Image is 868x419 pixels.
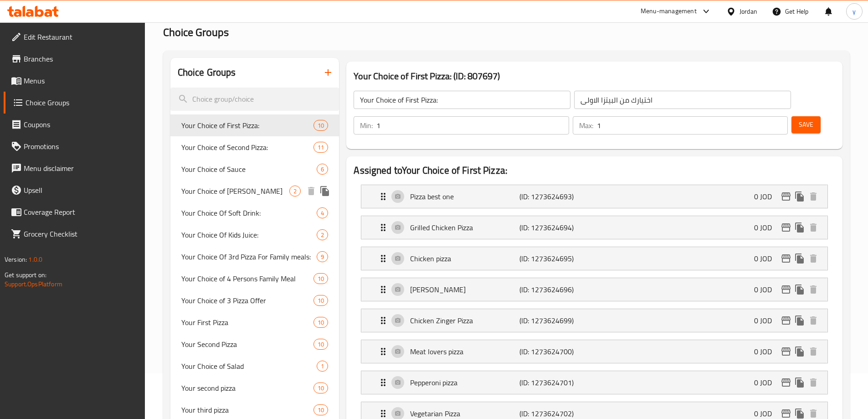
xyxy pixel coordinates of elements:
[181,229,317,240] span: Your Choice Of Kids Juice:
[24,228,138,239] span: Grocery Checklist
[181,339,314,350] span: Your Second Pizza
[754,284,779,295] p: 0 JOD
[289,186,301,197] div: Choices
[24,207,138,217] span: Coverage Report
[181,404,314,415] span: Your third pizza
[24,31,138,42] span: Edit Restaurant
[181,186,290,197] span: Your Choice of [PERSON_NAME]
[24,141,138,152] span: Promotions
[519,315,592,326] p: (ID: 1273624699)
[24,163,138,174] span: Menu disclaimer
[314,318,328,327] span: 10
[806,252,820,265] button: delete
[641,6,697,17] div: Menu-management
[181,295,314,306] span: Your Choice of 3 Pizza Offer
[354,212,835,243] li: Expand
[4,70,145,92] a: Menus
[4,157,145,179] a: Menu disclaimer
[806,221,820,234] button: delete
[519,222,592,233] p: (ID: 1273624694)
[5,278,62,290] a: Support.OpsPlatform
[779,314,793,327] button: edit
[317,251,328,262] div: Choices
[793,283,806,296] button: duplicate
[410,377,519,388] p: Pepperoni pizza
[806,314,820,327] button: delete
[806,376,820,389] button: delete
[354,305,835,336] li: Expand
[779,376,793,389] button: edit
[314,296,328,305] span: 10
[170,114,339,136] div: Your Choice of First Pizza:10
[853,6,856,16] span: y
[181,273,314,284] span: Your Choice of 4 Persons Family Meal
[178,66,236,79] h2: Choice Groups
[314,121,328,130] span: 10
[410,284,519,295] p: [PERSON_NAME]
[354,367,835,398] li: Expand
[779,190,793,203] button: edit
[754,191,779,202] p: 0 JOD
[318,184,332,198] button: duplicate
[806,190,820,203] button: delete
[170,333,339,355] div: Your Second Pizza10
[170,377,339,399] div: Your second pizza10
[791,116,821,133] button: Save
[799,119,813,130] span: Save
[354,181,835,212] li: Expand
[354,164,835,177] h2: Assigned to Your Choice of First Pizza:
[314,340,328,349] span: 10
[754,253,779,264] p: 0 JOD
[313,317,328,328] div: Choices
[170,290,339,311] div: Your Choice of 3 Pizza Offer10
[170,180,339,202] div: Your Choice of [PERSON_NAME]2deleteduplicate
[410,315,519,326] p: Chicken Zinger Pizza
[754,346,779,357] p: 0 JOD
[519,284,592,295] p: (ID: 1273624696)
[360,120,373,131] p: Min:
[181,383,314,393] span: Your second pizza
[314,143,328,152] span: 11
[181,207,317,218] span: Your Choice Of Soft Drink:
[410,222,519,233] p: Grilled Chicken Pizza
[361,371,827,394] div: Expand
[519,408,592,419] p: (ID: 1273624702)
[170,88,339,111] input: search
[317,165,328,174] span: 6
[317,229,328,240] div: Choices
[354,69,835,83] h3: Your Choice of First Pizza: (ID: 807697)
[4,92,145,114] a: Choice Groups
[519,377,592,388] p: (ID: 1273624701)
[5,269,46,281] span: Get support on:
[793,376,806,389] button: duplicate
[361,340,827,363] div: Expand
[361,247,827,270] div: Expand
[181,164,317,175] span: Your Choice of Sauce
[170,268,339,290] div: Your Choice of 4 Persons Family Meal10
[313,295,328,306] div: Choices
[313,120,328,131] div: Choices
[313,142,328,153] div: Choices
[754,222,779,233] p: 0 JOD
[181,120,314,131] span: Your Choice of First Pizza:
[317,207,328,218] div: Choices
[317,164,328,175] div: Choices
[314,384,328,393] span: 10
[519,346,592,357] p: (ID: 1273624700)
[354,243,835,274] li: Expand
[754,408,779,419] p: 0 JOD
[354,274,835,305] li: Expand
[170,311,339,333] div: Your First Pizza10
[313,273,328,284] div: Choices
[793,190,806,203] button: duplicate
[5,253,27,265] span: Version:
[779,283,793,296] button: edit
[313,339,328,350] div: Choices
[4,179,145,201] a: Upsell
[28,253,42,265] span: 1.0.0
[314,406,328,414] span: 10
[361,185,827,208] div: Expand
[181,142,314,153] span: Your Choice of Second Pizza:
[806,283,820,296] button: delete
[181,317,314,328] span: Your First Pizza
